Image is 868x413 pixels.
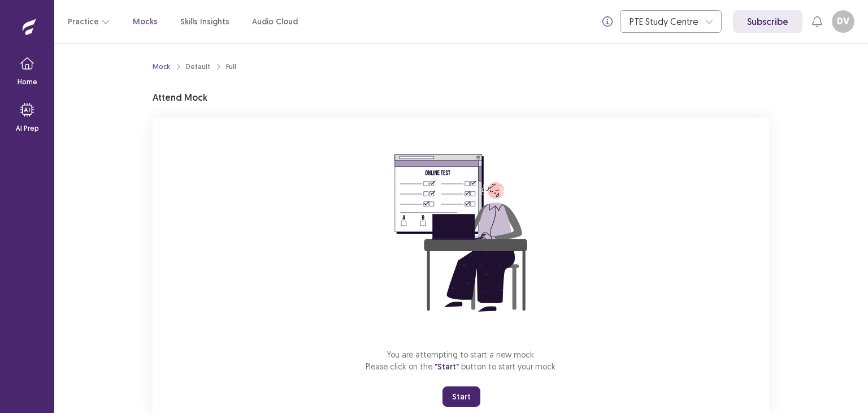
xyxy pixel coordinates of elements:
[442,386,480,407] button: Start
[435,362,459,372] span: "Start"
[16,123,39,134] p: AI Prep
[630,11,700,32] div: PTE Study Centre
[359,131,563,335] img: attend-mock
[832,10,854,33] button: DV
[153,62,236,72] nav: breadcrumb
[733,10,802,33] a: Subscribe
[153,91,207,104] p: Attend Mock
[186,62,210,72] div: Default
[180,16,229,28] a: Skills Insights
[18,77,37,87] p: Home
[597,11,618,32] button: info
[252,16,298,28] a: Audio Cloud
[68,11,110,32] button: Practice
[133,16,158,28] a: Mocks
[226,62,236,72] div: Full
[366,349,557,373] p: You are attempting to start a new mock. Please click on the button to start your mock.
[153,62,170,72] a: Mock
